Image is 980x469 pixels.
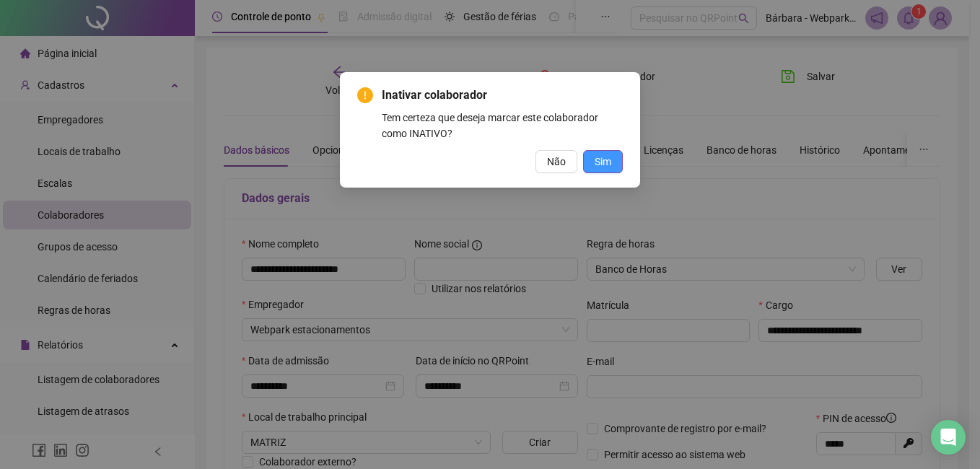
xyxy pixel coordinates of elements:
[547,154,566,170] span: Não
[357,87,373,103] span: exclamation-circle
[595,154,611,170] span: Sim
[382,87,623,104] span: Inativar colaborador
[535,150,577,173] button: Não
[382,110,623,141] div: Tem certeza que deseja marcar este colaborador como INATIVO?
[583,150,623,173] button: Sim
[931,420,966,455] div: Open Intercom Messenger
